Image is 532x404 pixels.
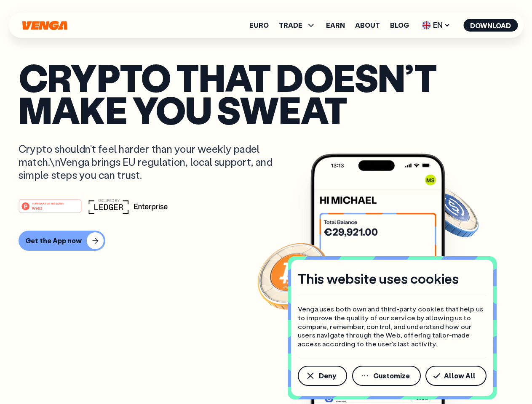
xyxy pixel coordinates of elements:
svg: Home [21,21,68,30]
span: Customize [373,372,410,379]
tspan: Web3 [32,205,43,210]
button: Deny [298,366,347,386]
img: flag-uk [422,21,430,29]
a: Earn [326,22,345,29]
tspan: #1 PRODUCT OF THE MONTH [32,202,64,205]
button: Download [463,19,518,32]
button: Allow All [425,366,487,386]
span: TRADE [279,22,302,29]
span: EN [419,19,453,32]
div: Get the App now [25,237,82,245]
span: Allow All [444,372,476,379]
img: Bitcoin [256,238,331,314]
span: TRADE [279,20,316,30]
a: Get the App now [19,231,513,251]
img: USDC coin [420,181,481,242]
button: Get the App now [19,231,105,251]
a: Euro [249,22,269,29]
h4: This website uses cookies [298,270,459,287]
a: About [355,22,380,29]
a: Blog [390,22,409,29]
a: #1 PRODUCT OF THE MONTHWeb3 [19,204,82,215]
button: Customize [352,366,421,386]
span: Deny [319,372,336,379]
p: Crypto that doesn’t make you sweat [19,61,513,125]
p: Venga uses both own and third-party cookies that help us to improve the quality of our service by... [298,305,487,348]
p: Crypto shouldn’t feel harder than your weekly padel match.\nVenga brings EU regulation, local sup... [19,142,285,182]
